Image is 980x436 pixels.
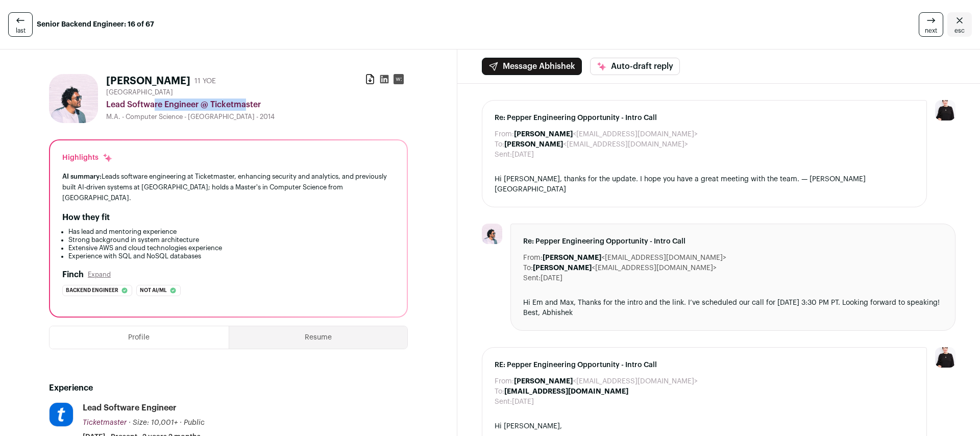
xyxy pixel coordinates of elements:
[106,113,408,121] div: M.A. - Computer Science - [GEOGRAPHIC_DATA] - 2014
[68,252,395,260] li: Experience with SQL and NoSQL databases
[106,99,408,111] div: Lead Software Engineer @ Ticketmaster
[229,326,408,349] button: Resume
[88,271,111,279] button: Expand
[523,253,543,263] dt: From:
[106,74,190,88] h1: [PERSON_NAME]
[925,27,937,35] span: next
[66,285,118,296] span: Backend engineer
[504,139,688,150] dd: <[EMAIL_ADDRESS][DOMAIN_NAME]>
[83,402,177,414] div: Lead Software Engineer
[495,376,514,386] dt: From:
[514,378,573,385] b: [PERSON_NAME]
[49,382,408,394] h2: Experience
[482,58,582,75] button: Message Abhishek
[62,171,395,203] div: Leads software engineering at Ticketmaster, enhancing security and analytics, and previously buil...
[62,153,113,163] div: Highlights
[504,141,563,148] b: [PERSON_NAME]
[541,273,562,283] dd: [DATE]
[62,269,84,281] h2: Finch
[523,263,533,273] dt: To:
[533,264,592,272] b: [PERSON_NAME]
[184,419,205,426] span: Public
[495,139,504,150] dt: To:
[50,403,73,426] img: 0b067fe3eb356432afaf9c3ac9ed99514e889f7b1b02c53290f1886fb2cf3dc7.jpg
[495,397,512,407] dt: Sent:
[68,244,395,252] li: Extensive AWS and cloud technologies experience
[935,100,955,120] img: 9240684-medium_jpg
[514,131,573,138] b: [PERSON_NAME]
[495,360,914,370] span: RE: Pepper Engineering Opportunity - Intro Call
[512,397,534,407] dd: [DATE]
[106,88,173,96] span: [GEOGRAPHIC_DATA]
[495,421,914,431] div: Hi [PERSON_NAME],
[194,76,216,86] div: 11 YOE
[49,74,98,123] img: b466a145dce2dd21809f92d7286d0325a2baf2f25cb2152db4899aae81a9dfa4.jpg
[50,326,229,349] button: Profile
[919,12,943,37] a: next
[495,150,512,160] dt: Sent:
[62,173,102,180] span: AI summary:
[935,347,955,368] img: 9240684-medium_jpg
[523,298,943,318] div: Hi Em and Max, Thanks for the intro and the link. I’ve scheduled our call for [DATE] 3:30 PM PT. ...
[482,224,502,244] img: b466a145dce2dd21809f92d7286d0325a2baf2f25cb2152db4899aae81a9dfa4.jpg
[514,376,698,386] dd: <[EMAIL_ADDRESS][DOMAIN_NAME]>
[140,285,167,296] span: Not ai/ml
[543,253,726,263] dd: <[EMAIL_ADDRESS][DOMAIN_NAME]>
[495,129,514,139] dt: From:
[37,19,154,30] strong: Senior Backend Engineer: 16 of 67
[512,150,534,160] dd: [DATE]
[523,273,541,283] dt: Sent:
[62,211,110,224] h2: How they fit
[16,27,26,35] span: last
[543,254,601,261] b: [PERSON_NAME]
[83,419,127,426] span: Ticketmaster
[504,388,628,395] b: [EMAIL_ADDRESS][DOMAIN_NAME]
[68,236,395,244] li: Strong background in system architecture
[523,236,943,247] span: Re: Pepper Engineering Opportunity - Intro Call
[954,27,965,35] span: esc
[129,419,178,426] span: · Size: 10,001+
[495,386,504,397] dt: To:
[8,12,33,37] a: last
[514,129,698,139] dd: <[EMAIL_ADDRESS][DOMAIN_NAME]>
[947,12,972,37] a: Close
[533,263,717,273] dd: <[EMAIL_ADDRESS][DOMAIN_NAME]>
[180,418,182,428] span: ·
[590,58,680,75] button: Auto-draft reply
[68,228,395,236] li: Has lead and mentoring experience
[495,174,914,195] div: Hi [PERSON_NAME], thanks for the update. I hope you have a great meeting with the team. — [PERSON...
[495,113,914,123] span: Re: Pepper Engineering Opportunity - Intro Call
